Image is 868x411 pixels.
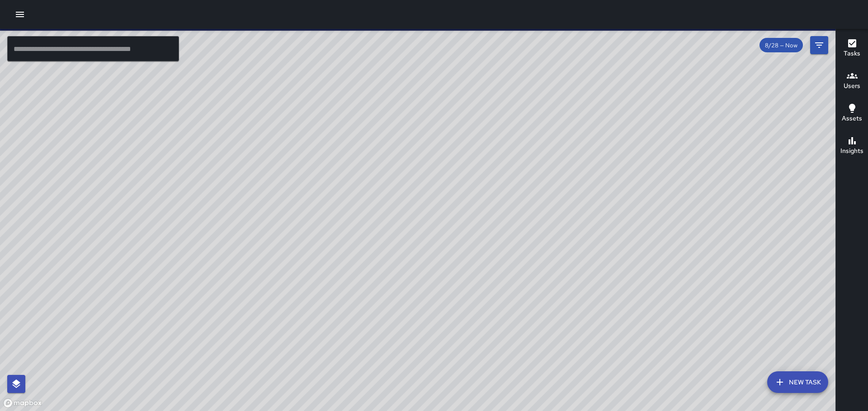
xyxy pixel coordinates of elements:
button: Tasks [836,32,868,65]
h6: Assets [842,114,862,124]
span: 8/28 — Now [759,42,803,49]
button: Filters [810,36,828,54]
h6: Tasks [844,49,860,59]
button: New Task [767,371,828,393]
h6: Insights [840,146,863,156]
button: Insights [836,130,868,162]
h6: Users [844,81,860,91]
button: Assets [836,97,868,130]
button: Users [836,65,868,97]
